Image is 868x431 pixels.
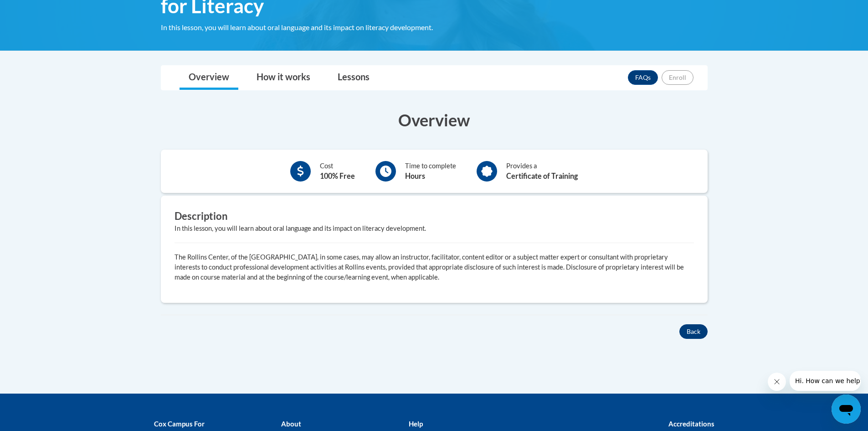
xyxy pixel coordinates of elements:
[161,109,708,131] h3: Overview
[628,70,658,85] a: FAQs
[320,161,355,182] div: Cost
[506,161,578,182] div: Provides a
[409,420,423,428] b: Help
[679,324,708,339] button: Back
[790,371,861,391] iframe: Message from company
[175,252,694,282] p: The Rollins Center, of the [GEOGRAPHIC_DATA], in some cases, may allow an instructor, facilitator...
[175,209,694,223] h3: Description
[405,161,456,182] div: Time to complete
[662,70,693,85] button: Enroll
[281,420,301,428] b: About
[405,171,425,180] b: Hours
[180,66,238,90] a: Overview
[668,420,714,428] b: Accreditations
[506,171,578,180] b: Certificate of Training
[247,66,319,90] a: How it works
[154,420,205,428] b: Cox Campus For
[161,22,475,32] div: In this lesson, you will learn about oral language and its impact on literacy development.
[832,395,861,424] iframe: Button to launch messaging window
[329,66,379,90] a: Lessons
[5,6,74,14] span: Hi. How can we help?
[175,223,694,234] div: In this lesson, you will learn about oral language and its impact on literacy development.
[768,373,786,391] iframe: Close message
[320,171,355,180] b: 100% Free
